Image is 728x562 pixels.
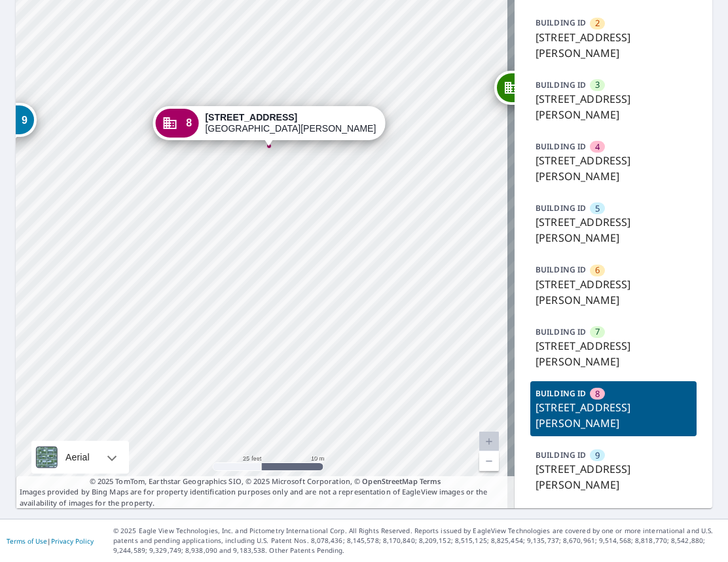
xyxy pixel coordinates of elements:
a: Current Level 20, Zoom Out [479,451,499,471]
p: BUILDING ID [536,449,586,460]
p: [STREET_ADDRESS][PERSON_NAME] [536,461,691,493]
p: BUILDING ID [536,141,586,152]
p: [STREET_ADDRESS][PERSON_NAME] [536,29,691,61]
a: Terms [420,476,441,486]
span: 4 [595,141,600,153]
span: © 2025 TomTom, Earthstar Geographics SIO, © 2025 Microsoft Corporation, © [90,476,441,487]
p: Images provided by Bing Maps are for property identification purposes only and are not a represen... [16,476,515,509]
p: BUILDING ID [536,17,586,28]
p: BUILDING ID [536,326,586,337]
p: [STREET_ADDRESS][PERSON_NAME] [536,338,691,369]
a: Terms of Use [7,536,47,546]
p: [STREET_ADDRESS][PERSON_NAME] [536,214,691,246]
div: Dropped pin, building 7, Commercial property, 8628 Savanna Oaks Bay Saint Paul, MN 55125 [494,71,543,111]
div: Aerial [62,441,94,474]
span: 2 [595,17,600,29]
span: 5 [595,202,600,215]
div: [GEOGRAPHIC_DATA][PERSON_NAME] [205,112,376,134]
span: 6 [595,264,600,276]
span: 8 [595,388,600,400]
p: BUILDING ID [536,79,586,90]
p: BUILDING ID [536,388,586,399]
span: 9 [22,115,27,125]
p: | [7,537,94,545]
a: Privacy Policy [51,536,94,546]
p: BUILDING ID [536,202,586,214]
p: BUILDING ID [536,264,586,275]
span: 8 [186,118,192,128]
strong: [STREET_ADDRESS] [205,112,297,122]
a: Current Level 20, Zoom In Disabled [479,432,499,451]
p: [STREET_ADDRESS][PERSON_NAME] [536,153,691,184]
p: [STREET_ADDRESS][PERSON_NAME] [536,400,691,431]
span: 7 [595,326,600,338]
p: © 2025 Eagle View Technologies, Inc. and Pictometry International Corp. All Rights Reserved. Repo... [113,526,721,555]
span: 9 [595,449,600,462]
div: Dropped pin, building 8, Commercial property, 8630 Savanna Oaks Bay Saint Paul, MN 55125 [153,106,385,147]
div: Aerial [31,441,129,474]
span: 3 [595,79,600,91]
a: OpenStreetMap [362,476,417,486]
p: [STREET_ADDRESS][PERSON_NAME] [536,276,691,308]
p: [STREET_ADDRESS][PERSON_NAME] [536,91,691,122]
